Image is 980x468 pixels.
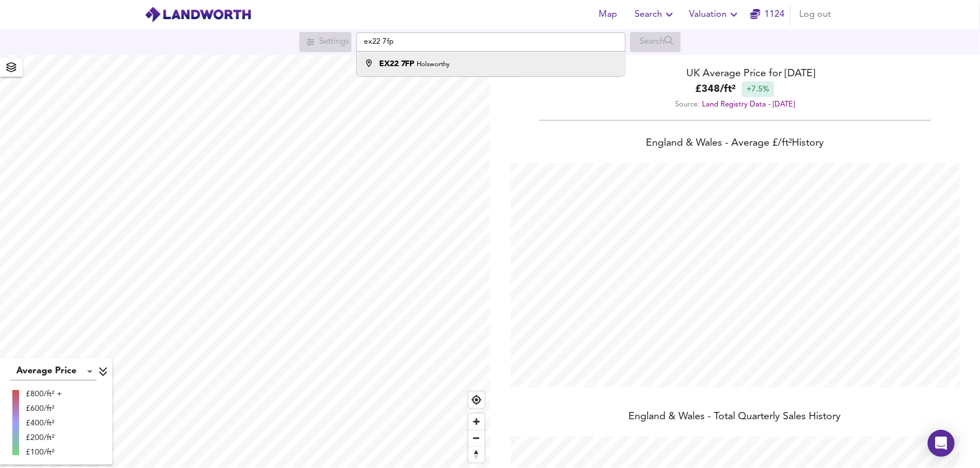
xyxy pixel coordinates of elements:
[742,81,774,97] div: +7.5%
[356,33,626,52] input: Enter a location...
[144,6,252,23] img: logo
[468,414,485,430] button: Zoom in
[685,3,745,26] button: Valuation
[10,363,97,381] div: Average Price
[417,61,450,68] small: Holsworthy
[299,32,352,52] div: Search for a location first or explore the map
[26,447,62,458] div: £100/ft²
[750,3,786,26] button: 1124
[631,3,681,26] button: Search
[800,7,832,22] span: Log out
[595,7,622,22] span: Map
[630,32,681,52] div: Search for a location first or explore the map
[26,432,62,443] div: £200/ft²
[468,430,485,446] button: Zoom out
[928,430,955,457] div: Open Intercom Messenger
[702,101,795,108] a: Land Registry Data - [DATE]
[26,388,62,400] div: £800/ft² +
[468,446,485,462] button: Reset bearing to north
[26,418,62,429] div: £400/ft²
[468,392,485,408] button: Find my location
[750,7,785,22] a: 1124
[635,7,676,22] span: Search
[690,7,741,22] span: Valuation
[379,60,415,68] strong: EX22 7FP
[26,403,62,414] div: £600/ft²
[795,3,836,26] button: Log out
[590,3,626,26] button: Map
[696,82,736,97] b: £ 348 / ft²
[468,430,485,446] span: Zoom out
